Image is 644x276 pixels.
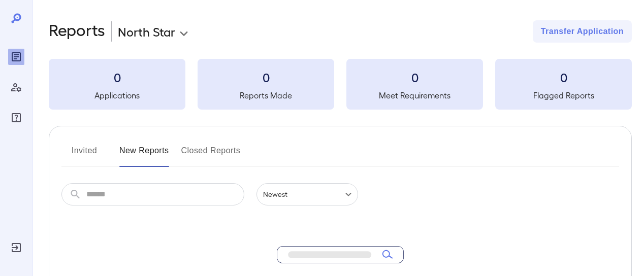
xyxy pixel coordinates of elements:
[8,110,24,126] div: FAQ
[8,49,24,65] div: Reports
[495,69,632,85] h3: 0
[533,20,632,43] button: Transfer Application
[49,20,105,43] h2: Reports
[49,89,185,101] h5: Applications
[8,239,24,256] div: Log Out
[495,89,632,101] h5: Flagged Reports
[118,23,175,40] p: North Star
[346,89,483,101] h5: Meet Requirements
[49,59,632,110] summary: 0Applications0Reports Made0Meet Requirements0Flagged Reports
[8,79,24,95] div: Manage Users
[61,143,107,167] button: Invited
[181,143,241,167] button: Closed Reports
[198,89,334,101] h5: Reports Made
[256,183,358,205] div: Newest
[49,69,185,85] h3: 0
[198,69,334,85] h3: 0
[119,143,169,167] button: New Reports
[346,69,483,85] h3: 0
